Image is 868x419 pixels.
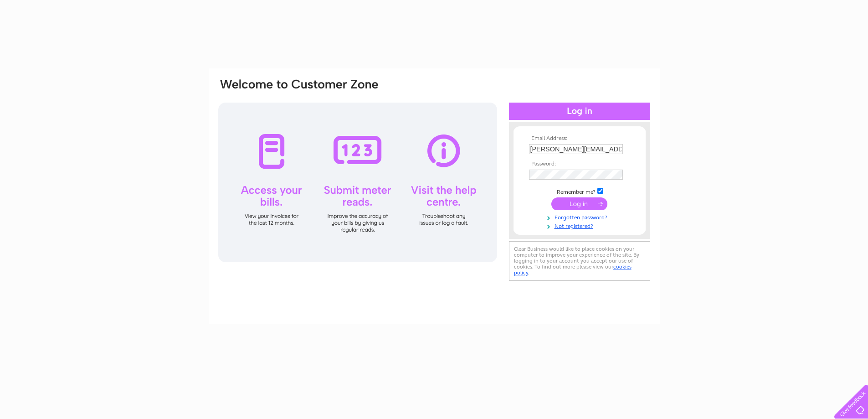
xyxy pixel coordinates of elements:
a: cookies policy [514,264,632,276]
a: Forgotten password? [529,212,632,221]
div: Clear Business would like to place cookies on your computer to improve your experience of the sit... [509,241,650,281]
th: Email Address: [527,135,632,142]
a: Not registered? [529,221,632,230]
input: Submit [551,197,607,210]
th: Password: [527,161,632,167]
td: Remember me? [527,186,632,196]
